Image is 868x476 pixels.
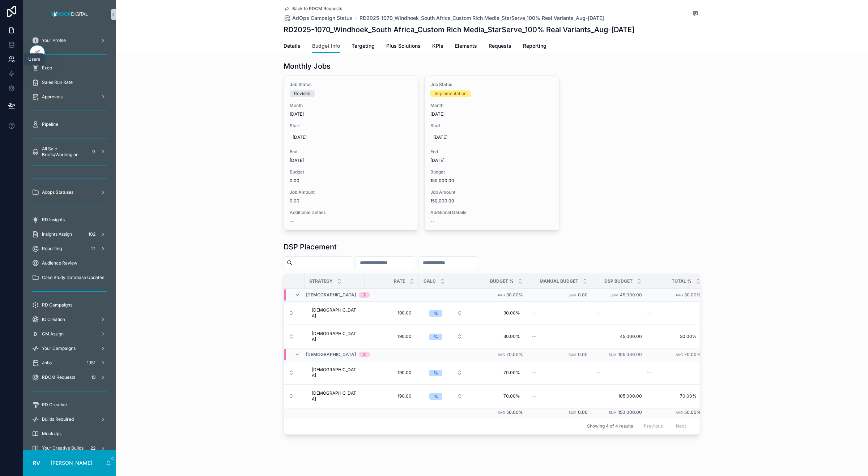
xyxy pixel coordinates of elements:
[647,310,651,316] span: --
[480,393,520,399] span: 70.00%
[604,278,633,284] span: DSP Budget
[506,292,523,297] span: 30.00%
[290,198,412,204] span: 0.00
[284,42,301,50] span: Details
[352,42,375,50] span: Targeting
[42,94,63,100] span: Approvals
[578,409,588,415] span: 0.00
[587,423,633,429] span: Showing 4 of 4 results
[309,278,333,284] span: Strategy
[88,444,98,453] div: 22
[27,271,111,284] a: Case Study Database Updates
[27,342,111,355] a: Your Campaigns
[430,210,553,215] span: Additional Details
[430,189,553,195] span: Job Amount
[430,198,553,204] span: 150,000.00
[569,293,576,297] small: Sum
[532,393,536,399] span: --
[359,14,604,22] span: RD2025-1070_Windhoek_South Africa_Custom Rich Media_StarServe_100% Real Variants_Aug-[DATE]
[42,80,73,85] span: Sales Run Rate
[424,76,559,230] a: Job StatusImplementationMonth[DATE]Start[DATE]End[DATE]Budget150,000.00Job Amount150,000.00Additi...
[394,278,405,284] span: Rate
[578,292,588,297] span: 0.00
[647,393,697,399] span: 70.00%
[42,360,52,366] span: Jobs
[540,278,578,284] span: Manual Budget
[363,352,366,357] div: 2
[523,42,546,50] span: Reporting
[312,390,357,402] span: [DEMOGRAPHIC_DATA]
[435,90,467,97] div: Implementation
[596,370,601,376] span: --
[89,244,98,253] div: 21
[284,242,337,252] h1: DSP Placement
[434,370,438,376] div: %
[27,427,111,440] a: MockUps
[27,34,111,47] a: Your Profile
[42,231,72,237] span: Insights Assign
[42,416,74,422] span: Builds Required
[480,310,520,316] span: 30.00%
[386,42,421,50] span: Plus Solutions
[27,313,111,326] a: IO Creation
[312,307,357,319] span: [DEMOGRAPHIC_DATA]
[306,292,356,298] span: [DEMOGRAPHIC_DATA]
[676,293,683,297] small: Avg
[609,353,617,357] small: Sum
[455,42,477,50] span: Elements
[430,178,553,184] span: 150,000.00
[42,275,104,280] span: Case Study Database Updates
[386,39,421,54] a: Plus Solutions
[89,147,98,156] div: 9
[424,278,436,284] span: Calc
[27,90,111,103] a: Approvals
[27,118,111,131] a: Pipeline
[433,134,550,140] span: [DATE]
[290,169,412,175] span: Budget
[352,39,375,54] a: Targeting
[489,39,511,54] a: Requests
[290,158,412,163] span: [DATE]
[372,370,412,376] span: 190.00
[312,367,357,378] span: [DEMOGRAPHIC_DATA]
[430,111,553,117] span: [DATE]
[27,228,111,241] a: Insights Assign102
[27,413,111,426] a: Builds Required
[424,390,468,403] button: Select Button
[609,411,617,415] small: Sum
[620,292,642,297] span: 45,000.00
[42,146,86,158] span: All Sale Briefs/Working on
[532,370,536,376] span: --
[284,14,352,22] a: AdOps Campaign Status
[363,292,366,298] div: 2
[424,330,468,343] button: Select Button
[480,334,520,339] span: 30.00%
[42,189,73,195] span: Adops Statuses
[372,310,412,316] span: 190.00
[85,359,98,367] div: 1,151
[28,56,40,62] div: Users
[618,352,642,357] span: 105,000.00
[306,352,356,357] span: [DEMOGRAPHIC_DATA]
[42,431,61,437] span: MockUps
[596,393,642,399] span: 105,000.00
[27,242,111,255] a: Reporting21
[434,310,438,317] div: %
[312,331,357,342] span: [DEMOGRAPHIC_DATA]
[27,186,111,199] a: Adops Statuses
[569,353,576,357] small: Sum
[430,123,553,129] span: Start
[42,402,67,408] span: RD Creative
[23,29,116,450] div: scrollable content
[672,278,692,284] span: Total %
[42,121,58,127] span: Pipeline
[480,370,520,376] span: 70.00%
[532,310,536,316] span: --
[430,82,553,87] span: Job Status
[290,189,412,195] span: Job Amount
[490,278,514,284] span: Budget %
[42,65,52,71] span: Exco
[532,334,536,339] span: --
[27,299,111,312] a: RD Campaigns
[284,6,342,12] a: Back to RDCM Requests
